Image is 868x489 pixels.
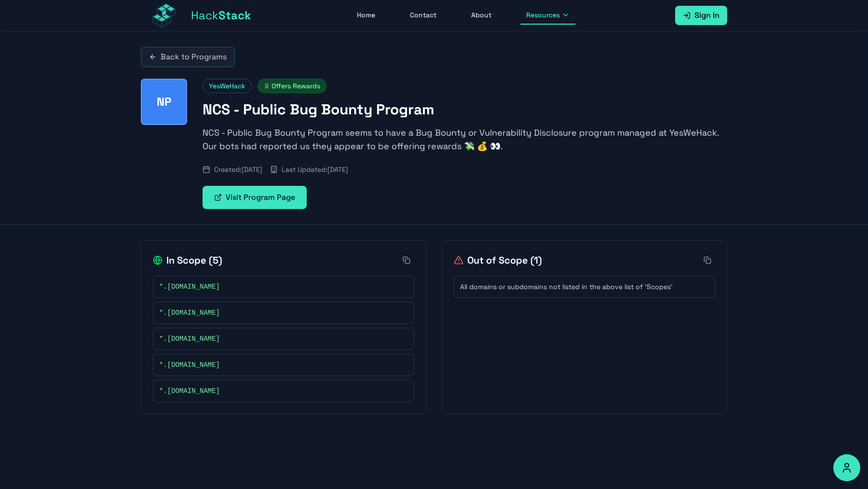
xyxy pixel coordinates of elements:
span: Offers Rewards [258,79,326,93]
a: About [465,6,497,25]
span: *.[DOMAIN_NAME] [159,308,220,318]
a: Contact [404,6,442,25]
span: *.[DOMAIN_NAME] [159,334,220,344]
span: Sign In [694,10,719,21]
span: *.[DOMAIN_NAME] [159,386,220,396]
span: Hack [191,8,251,23]
span: Created: [DATE] [214,165,262,174]
h2: In Scope ( 5 ) [153,253,222,267]
span: *.[DOMAIN_NAME] [159,360,220,370]
button: Accessibility Options [833,454,860,481]
span: All domains or subdomains not listed in the above list of 'Scopes' [460,282,673,292]
a: Back to Programs [141,47,235,67]
span: Stack [218,8,251,23]
a: Sign In [675,6,727,25]
span: YesWeHack [203,79,252,93]
button: Copy all out-of-scope items [700,252,715,268]
span: Resources [526,10,560,20]
a: Home [351,6,381,25]
a: Visit Program Page [203,186,307,209]
div: NCS - Public Bug Bounty Program [141,79,187,125]
button: Copy all in-scope items [399,252,414,268]
span: Last Updated: [DATE] [282,165,348,174]
span: *.[DOMAIN_NAME] [159,282,220,292]
p: NCS - Public Bug Bounty Program seems to have a Bug Bounty or Vulnerability Disclosure program ma... [203,126,727,153]
button: Resources [520,6,575,25]
h1: NCS - Public Bug Bounty Program [203,101,727,118]
h2: Out of Scope ( 1 ) [454,253,542,267]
